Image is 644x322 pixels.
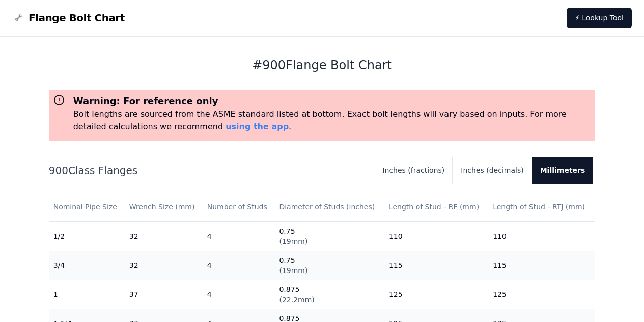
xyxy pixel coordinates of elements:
th: Nominal Pipe Size [49,192,125,221]
th: Length of Stud - RF (mm) [385,192,489,221]
td: 1/2 [49,221,125,251]
td: 37 [125,280,203,309]
h2: 900 Class Flanges [49,163,367,178]
td: 0.75 [275,221,384,251]
th: Wrench Size (mm) [125,192,203,221]
th: Length of Stud - RTJ (mm) [489,192,595,221]
a: ⚡ Lookup Tool [567,8,632,28]
button: Inches (decimals) [453,157,531,184]
td: 110 [385,221,489,251]
td: 125 [385,280,489,309]
td: 0.75 [275,251,384,280]
h3: Warning: For reference only [73,94,592,108]
img: Flange Bolt Chart Logo [12,12,24,24]
td: 115 [489,251,595,280]
a: using the app [226,121,289,131]
td: 4 [203,221,275,251]
td: 0.875 [275,280,384,309]
h1: # 900 Flange Bolt Chart [49,57,596,73]
p: Bolt lengths are sourced from the ASME standard listed at bottom. Exact bolt lengths will vary ba... [73,108,592,133]
button: Millimeters [532,157,594,184]
td: 115 [385,251,489,280]
td: 125 [489,280,595,309]
span: ( 22.2mm ) [279,295,314,304]
td: 3/4 [49,251,125,280]
td: 4 [203,251,275,280]
a: Flange Bolt Chart LogoFlange Bolt Chart [12,11,125,25]
td: 32 [125,251,203,280]
span: ( 19mm ) [279,266,307,275]
td: 32 [125,221,203,251]
button: Inches (fractions) [374,157,453,184]
span: Flange Bolt Chart [29,11,125,25]
td: 110 [489,221,595,251]
td: 1 [49,280,125,309]
th: Diameter of Studs (inches) [275,192,384,221]
span: ( 19mm ) [279,237,307,245]
th: Number of Studs [203,192,275,221]
td: 4 [203,280,275,309]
